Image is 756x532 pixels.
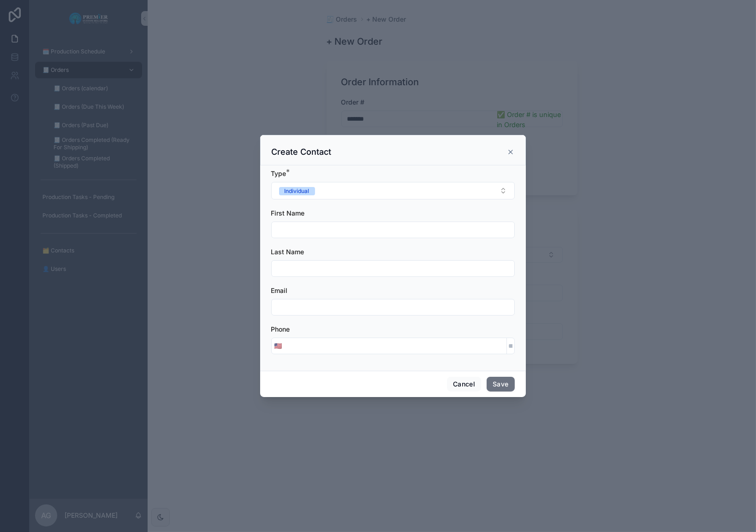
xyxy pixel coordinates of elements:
span: 🇺🇸 [274,341,282,351]
button: Save [487,377,514,392]
span: Type [271,170,286,177]
span: Last Name [271,248,304,256]
div: Individual [285,187,310,195]
button: Select Button [271,182,515,199]
span: Phone [271,325,290,333]
button: Cancel [447,377,481,392]
button: Select Button [272,338,285,354]
h3: Create Contact [272,146,332,158]
span: Email [271,286,288,294]
span: First Name [271,209,305,217]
